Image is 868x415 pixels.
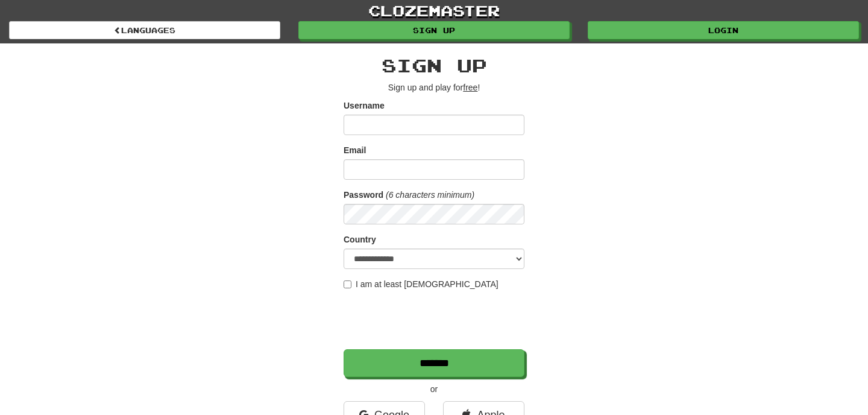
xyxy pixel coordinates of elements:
p: Sign up and play for ! [344,81,524,93]
label: Username [344,100,385,112]
input: I am at least [DEMOGRAPHIC_DATA] [344,280,351,288]
h2: Sign up [344,55,524,75]
em: (6 characters minimum) [386,190,474,200]
label: Country [344,233,376,246]
a: Login [588,21,859,39]
u: free [463,83,477,92]
a: Sign up [298,21,570,39]
p: or [344,383,524,395]
label: Password [344,189,383,201]
a: Languages [9,21,280,39]
label: Email [344,144,366,156]
iframe: reCAPTCHA [344,296,527,343]
label: I am at least [DEMOGRAPHIC_DATA] [344,278,498,290]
